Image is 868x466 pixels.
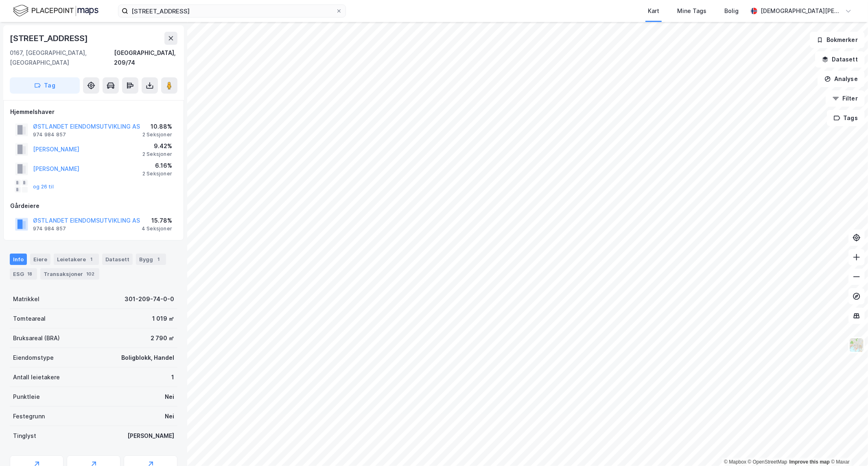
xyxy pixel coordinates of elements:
div: 2 Seksjoner [142,151,172,158]
img: Z [849,337,864,353]
iframe: Chat Widget [827,427,868,466]
div: Nei [165,411,174,421]
button: Bokmerker [810,32,865,48]
div: Datasett [102,254,133,265]
div: Boligblokk, Handel [121,353,174,363]
div: [DEMOGRAPHIC_DATA][PERSON_NAME] [761,6,842,16]
div: Transaksjoner [40,268,99,280]
div: Bolig [724,6,739,16]
div: Punktleie [13,392,40,402]
div: [STREET_ADDRESS] [10,32,90,45]
div: ESG [10,268,37,280]
div: [GEOGRAPHIC_DATA], 209/74 [114,48,177,68]
button: Tag [10,77,80,94]
div: 301-209-74-0-0 [125,294,174,304]
div: Leietakere [54,254,99,265]
div: 1 [87,255,96,263]
button: Tags [827,110,865,126]
div: 2 790 ㎡ [151,333,174,343]
div: 2 Seksjoner [142,171,172,177]
div: Kontrollprogram for chat [827,427,868,466]
div: Tinglyst [13,431,36,441]
img: logo.f888ab2527a4732fd821a326f86c7f29.svg [13,4,98,18]
div: 102 [85,270,96,278]
div: 6.16% [142,161,172,171]
button: Datasett [815,51,865,68]
div: Bruksareal (BRA) [13,333,60,343]
div: Matrikkel [13,294,39,304]
div: 18 [26,270,34,278]
div: Eiere [30,254,50,265]
button: Filter [826,90,865,107]
div: 4 Seksjoner [142,225,172,232]
div: Info [10,254,27,265]
a: Improve this map [789,459,830,465]
div: 974 984 857 [33,225,66,232]
div: 1 [171,372,174,382]
div: Tomteareal [13,314,46,324]
div: Eiendomstype [13,353,54,363]
div: 974 984 857 [33,131,66,138]
input: Søk på adresse, matrikkel, gårdeiere, leietakere eller personer [128,5,336,17]
button: Analyse [818,71,865,87]
div: Kart [648,6,659,16]
div: 1 019 ㎡ [152,314,174,324]
div: Hjemmelshaver [10,107,177,117]
div: 9.42% [142,141,172,151]
div: Bygg [136,254,166,265]
div: [PERSON_NAME] [127,431,174,441]
div: Mine Tags [677,6,706,16]
div: 15.78% [142,216,172,225]
div: Festegrunn [13,411,45,421]
div: 10.88% [142,122,172,131]
div: Nei [165,392,174,402]
a: OpenStreetMap [748,459,787,465]
a: Mapbox [724,459,746,465]
div: Antall leietakere [13,372,60,382]
div: 1 [155,255,163,263]
div: Gårdeiere [10,201,177,211]
div: 2 Seksjoner [142,131,172,138]
div: 0167, [GEOGRAPHIC_DATA], [GEOGRAPHIC_DATA] [10,48,114,68]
